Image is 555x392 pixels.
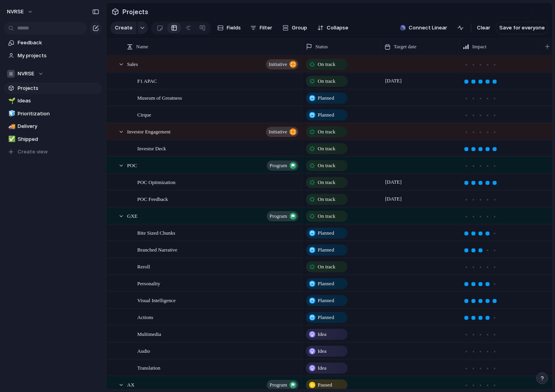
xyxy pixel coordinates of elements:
[318,111,334,119] span: Planned
[318,263,335,271] span: On track
[4,108,102,120] a: 🧊Prioritization
[477,24,490,32] span: Clear
[4,50,102,62] a: My projects
[18,52,99,60] span: My projects
[318,381,332,389] span: Paused
[269,211,287,222] span: program
[137,93,182,102] span: Museum of Greatness
[18,39,99,47] span: Feedback
[278,22,311,34] button: Group
[115,24,133,32] span: Create
[318,195,335,203] span: On track
[137,312,153,321] span: Actions
[127,59,138,68] span: Sales
[318,77,335,85] span: On track
[7,135,15,143] button: ✅
[7,110,15,118] button: 🧊
[318,347,326,355] span: Idea
[127,211,138,220] span: GXE
[318,229,334,237] span: Planned
[110,22,136,34] button: Create
[137,228,175,237] span: Bite Sized Chunks
[383,177,404,187] span: [DATE]
[227,24,241,32] span: Fields
[4,95,102,107] a: 🌱Ideas
[496,22,548,34] button: Save for everyone
[18,135,99,143] span: Shipped
[318,128,335,136] span: On track
[318,246,334,254] span: Planned
[18,70,34,78] span: NVRSE
[8,135,14,144] div: ✅
[18,122,99,130] span: Delivery
[4,146,102,158] button: Create view
[318,280,334,288] span: Planned
[137,346,150,355] span: Audio
[318,162,335,170] span: On track
[292,24,307,32] span: Group
[397,22,450,34] button: Connect Linear
[137,144,166,153] span: Investor Deck
[7,122,15,130] button: 🚚
[18,110,99,118] span: Prioritization
[8,122,14,131] div: 🚚
[8,97,14,106] div: 🌱
[474,22,493,34] button: Clear
[269,379,287,390] span: program
[214,22,244,34] button: Fields
[137,262,150,271] span: Reroll
[314,22,351,34] button: Collapse
[8,109,14,118] div: 🧊
[269,126,287,137] span: initiative
[267,380,298,390] button: program
[247,22,275,34] button: Filter
[127,160,137,170] span: POC
[137,177,175,186] span: POC Optimization
[137,76,157,85] span: F1 APAC
[409,24,447,32] span: Connect Linear
[383,194,404,204] span: [DATE]
[127,380,135,389] span: AX
[136,43,148,51] span: Name
[318,314,334,321] span: Planned
[137,279,160,288] span: Personality
[4,133,102,145] a: ✅Shipped
[18,148,48,156] span: Create view
[7,97,15,105] button: 🌱
[137,363,160,372] span: Translation
[121,5,150,19] span: Projects
[137,110,151,119] span: Cirque
[137,245,177,254] span: Branched Narrative
[394,43,417,51] span: Target date
[4,37,102,49] a: Feedback
[318,145,335,153] span: On track
[266,127,298,137] button: initiative
[137,329,161,338] span: Multimedia
[269,59,287,70] span: initiative
[327,24,348,32] span: Collapse
[472,43,486,51] span: Impact
[137,295,176,304] span: Visual Intelligence
[7,8,24,16] span: NVRSE
[318,297,334,304] span: Planned
[260,24,272,32] span: Filter
[499,24,545,32] span: Save for everyone
[318,179,335,186] span: On track
[127,127,171,136] span: Investor Engagement
[18,84,99,92] span: Projects
[4,82,102,94] a: Projects
[18,97,99,105] span: Ideas
[267,160,298,171] button: program
[137,194,168,203] span: POC Feedback
[318,60,335,68] span: On track
[4,68,102,80] button: NVRSE
[383,76,404,86] span: [DATE]
[4,5,37,18] button: NVRSE
[266,59,298,69] button: initiative
[318,94,334,102] span: Planned
[4,120,102,132] a: 🚚Delivery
